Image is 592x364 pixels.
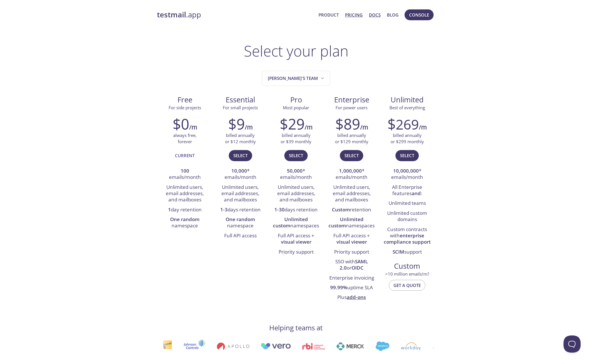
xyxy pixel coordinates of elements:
li: uptime SLA [328,283,375,293]
strong: SCIM [393,248,404,255]
li: namespace [161,215,208,231]
iframe: Help Scout Beacon - Open [564,335,581,353]
strong: 100 [181,167,189,174]
span: Select [400,152,414,159]
li: SSO with or [328,257,375,273]
button: Get a quote [389,280,425,291]
button: Select [284,150,308,161]
h2: $89 [335,115,360,132]
img: apollo [215,342,248,350]
span: Best of everything [389,105,425,110]
span: Essential [217,95,264,105]
a: testmail.app [157,10,314,20]
span: Pro [273,95,319,105]
h1: Select your plan [244,42,348,59]
span: Select [289,152,303,159]
span: Get a quote [393,282,421,289]
li: * emails/month [217,166,264,183]
li: Unlimited teams [384,199,431,208]
button: Select [340,150,363,161]
h2: $29 [280,115,305,132]
li: emails/month [161,166,208,183]
li: Full API access [217,231,264,241]
li: Unlimited users, email addresses, and mailboxes [161,183,208,205]
li: Unlimited users, email addresses, and mailboxes [328,183,375,205]
strong: Unlimited custom [328,216,364,229]
span: > 10 million emails/m? [385,271,429,277]
p: billed annually or $299 monthly [391,132,424,145]
li: Unlimited users, email addresses, and mailboxes [217,183,264,205]
a: Docs [369,11,381,19]
button: Console [405,9,434,20]
a: Product [319,11,339,19]
span: Unlimited [391,95,424,105]
span: Console [409,11,429,19]
li: Priority support [272,247,319,257]
a: add-ons [347,294,366,300]
strong: 10,000,000 [393,167,419,174]
button: Select [395,150,419,161]
li: Custom contracts with [384,225,431,247]
h6: /m [245,122,253,132]
h6: /m [305,122,313,132]
img: johnsoncontrols [182,339,204,353]
li: * emails/month [328,166,375,183]
li: * emails/month [272,166,319,183]
strong: SAML 2.0 [340,258,368,271]
p: billed annually or $12 monthly [225,132,256,145]
strong: and [412,190,421,197]
li: retention [328,205,375,215]
span: Free [162,95,208,105]
li: Full API access + [328,231,375,247]
h4: Helping teams at [269,323,323,332]
strong: testmail [157,10,186,20]
p: always free, forever [173,132,197,145]
button: Select [229,150,252,161]
span: [PERSON_NAME]'s team [268,74,325,82]
img: workday [399,342,419,350]
a: Pricing [345,11,363,19]
a: Blog [387,11,399,19]
li: Full API access + [272,231,319,247]
li: Enterprise invoicing [328,273,375,283]
button: Siberzeka's team [262,71,330,86]
h2: $9 [228,115,245,132]
strong: Custom [332,206,350,213]
li: Plus [328,293,375,303]
h6: /m [360,122,368,132]
img: vero [259,343,289,349]
img: merck [335,342,362,350]
span: Enterprise [328,95,375,105]
strong: 1-3 [220,206,228,213]
li: days retention [217,205,264,215]
li: Unlimited custom domains [384,209,431,225]
strong: OIDC [352,264,364,271]
li: namespaces [272,215,319,231]
h6: /m [189,122,197,132]
strong: visual viewer [336,238,367,245]
li: namespace [217,215,264,231]
li: days retention [272,205,319,215]
p: billed annually or $129 monthly [335,132,368,145]
span: Custom [384,261,430,271]
h2: $ [387,115,419,132]
p: billed annually or $39 monthly [281,132,311,145]
li: All Enterprise features : [384,183,431,199]
li: namespaces [328,215,375,231]
span: Select [233,152,248,159]
strong: enterprise compliance support [384,232,431,245]
strong: 99.99% [330,284,347,291]
li: support [384,247,431,257]
strong: One random [226,216,255,223]
img: rbi [301,343,324,349]
li: Priority support [328,247,375,257]
li: Unlimited users, email addresses, and mailboxes [272,183,319,205]
li: day retention [161,205,208,215]
strong: 50,000 [287,167,303,174]
strong: One random [170,216,199,223]
span: For power users [336,105,368,110]
img: salesforce [374,341,387,351]
span: 269 [396,115,419,134]
strong: visual viewer [281,238,311,245]
strong: Unlimited custom [273,216,308,229]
